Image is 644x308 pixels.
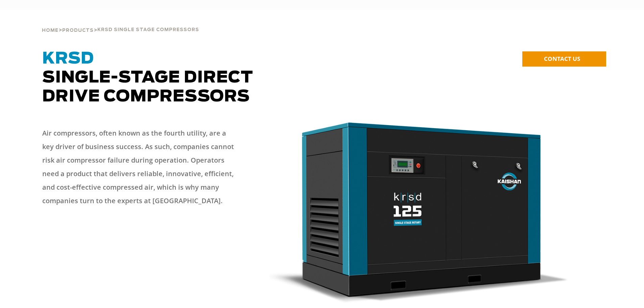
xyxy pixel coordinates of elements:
[544,55,580,63] span: CONTACT US
[42,126,238,208] p: Air compressors, often known as the fourth utility, are a key driver of business success. As such...
[62,28,94,33] span: Products
[42,10,199,36] div: > >
[42,51,94,67] span: KRSD
[62,27,94,33] a: Products
[522,51,606,67] a: CONTACT US
[269,120,569,303] img: krsd125
[97,28,199,32] span: krsd single stage compressors
[42,51,253,105] span: Single-Stage Direct Drive Compressors
[42,28,58,33] span: Home
[42,27,58,33] a: Home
